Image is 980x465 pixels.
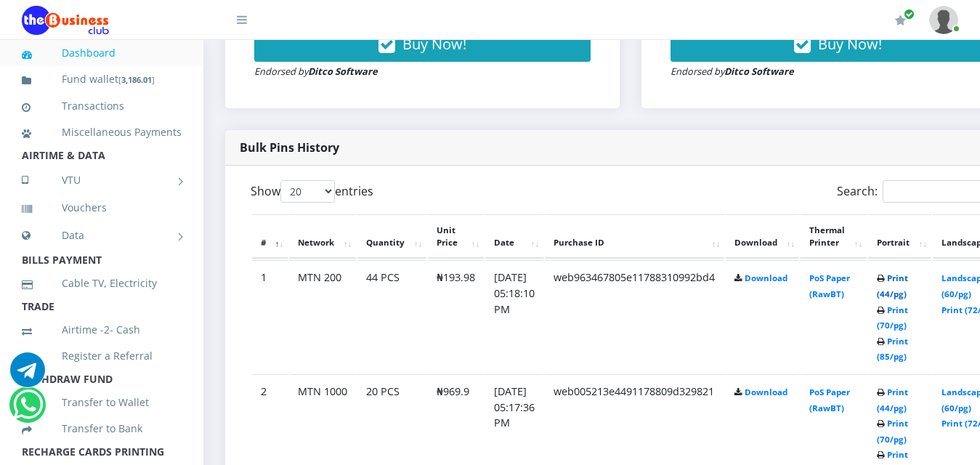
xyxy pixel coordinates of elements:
[22,217,182,254] a: Data
[22,116,182,149] a: Miscellaneous Payments
[22,412,182,445] a: Transfer to Bank
[289,214,356,259] th: Network: activate to sort column ascending
[545,214,724,259] th: Purchase ID: activate to sort column ascending
[801,214,867,259] th: Thermal Printer: activate to sort column ascending
[545,260,724,373] td: web963467805e11788310992bd4
[252,260,288,373] td: 1
[402,34,466,54] span: Buy Now!
[868,214,931,259] th: Portrait: activate to sort column ascending
[22,339,182,373] a: Register a Referral
[121,74,152,85] b: 3,186.01
[13,398,43,422] a: Chat for support
[485,214,543,259] th: Date: activate to sort column ascending
[10,363,45,387] a: Chat for support
[877,304,908,331] a: Print (70/pg)
[308,65,378,78] strong: Ditco Software
[252,214,288,259] th: #: activate to sort column descending
[22,36,182,70] a: Dashboard
[357,260,426,373] td: 44 PCS
[254,27,591,62] button: Buy Now!
[240,139,339,155] strong: Bulk Pins History
[877,418,908,445] a: Print (70/pg)
[485,260,543,373] td: [DATE] 05:18:10 PM
[745,272,787,283] a: Download
[877,387,908,413] a: Print (44/pg)
[428,260,484,373] td: ₦193.98
[22,6,109,35] img: Logo
[22,162,182,198] a: VTU
[809,272,850,299] a: PoS Paper (RawBT)
[877,272,908,299] a: Print (44/pg)
[809,387,850,413] a: PoS Paper (RawBT)
[818,34,882,54] span: Buy Now!
[254,65,378,78] small: Endorsed by
[22,313,182,347] a: Airtime -2- Cash
[929,6,958,34] img: User
[671,65,794,78] small: Endorsed by
[280,180,335,203] select: Showentries
[22,191,182,225] a: Vouchers
[22,386,182,419] a: Transfer to Wallet
[289,260,356,373] td: MTN 200
[726,214,799,259] th: Download: activate to sort column ascending
[251,180,373,203] label: Show entries
[724,65,794,78] strong: Ditco Software
[22,267,182,300] a: Cable TV, Electricity
[904,9,915,20] span: Renew/Upgrade Subscription
[895,15,906,26] i: Renew/Upgrade Subscription
[357,214,426,259] th: Quantity: activate to sort column ascending
[877,336,908,363] a: Print (85/pg)
[118,74,155,85] small: [ ]
[745,387,787,397] a: Download
[428,214,484,259] th: Unit Price: activate to sort column ascending
[22,62,182,97] a: Fund wallet[3,186.01]
[22,89,182,123] a: Transactions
